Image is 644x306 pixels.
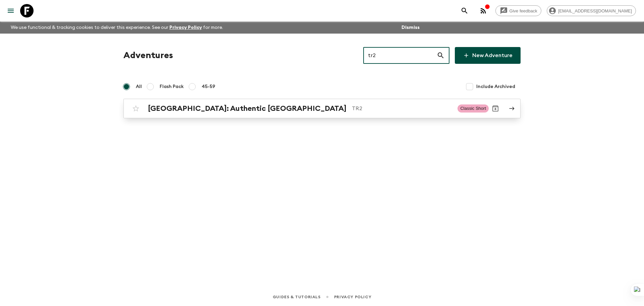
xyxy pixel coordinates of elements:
button: Dismiss [400,23,421,32]
a: [GEOGRAPHIC_DATA]: Authentic [GEOGRAPHIC_DATA]TR2Classic ShortArchive [123,99,521,118]
span: Classic Short [458,104,489,113]
a: Guides & Tutorials [273,293,321,301]
a: Privacy Policy [169,25,202,30]
span: [EMAIL_ADDRESS][DOMAIN_NAME] [554,8,636,13]
h1: Adventures [123,49,173,62]
button: Archive [489,102,502,115]
span: Include Archived [476,83,515,90]
span: All [136,83,142,90]
h2: [GEOGRAPHIC_DATA]: Authentic [GEOGRAPHIC_DATA] [148,104,346,113]
button: search adventures [458,4,471,17]
span: Give feedback [506,8,541,13]
a: Privacy Policy [334,293,371,301]
span: Flash Pack [160,83,184,90]
p: We use functional & tracking cookies to deliver this experience. See our for more. [8,21,226,34]
a: New Adventure [455,47,521,64]
p: TR2 [352,104,452,113]
button: menu [4,4,17,17]
a: Give feedback [495,5,541,16]
span: 45-59 [202,83,215,90]
div: [EMAIL_ADDRESS][DOMAIN_NAME] [547,5,636,16]
input: e.g. AR1, Argentina [363,46,437,65]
